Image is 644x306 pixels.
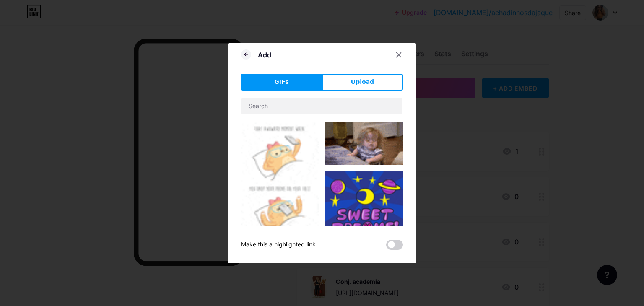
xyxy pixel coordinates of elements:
input: Search [241,98,402,114]
button: Upload [322,74,403,91]
button: GIFs [241,74,322,91]
div: Make this a highlighted link [241,240,316,250]
img: Gihpy [325,171,403,257]
img: Gihpy [241,122,319,239]
div: Add [258,50,271,60]
img: Gihpy [325,122,403,165]
span: GIFs [274,78,289,86]
span: Upload [351,78,374,86]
